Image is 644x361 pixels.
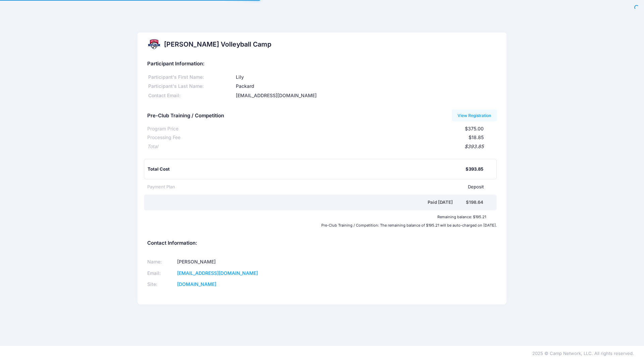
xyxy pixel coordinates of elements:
[147,113,224,119] h5: Pre-Club Training / Competition
[158,143,484,150] div: $393.85
[235,74,497,81] div: Lily
[180,134,484,141] div: $18.85
[147,184,175,190] div: Payment Plan
[164,41,271,48] h2: [PERSON_NAME] Volleyball Camp
[235,83,497,90] div: Packard
[147,74,235,81] div: Participant's First Name:
[465,126,484,131] span: $375.00
[149,199,466,206] div: Paid [DATE]
[147,61,497,67] h5: Participant Information:
[147,92,235,99] div: Contact Email:
[452,110,497,121] a: View Registration
[532,351,634,356] span: 2025 © Camp Network, LLC. All rights reserved.
[175,256,314,267] td: [PERSON_NAME]
[466,166,483,173] div: $393.85
[147,267,175,279] td: Email:
[147,83,235,90] div: Participant's Last Name:
[147,279,175,290] td: Site:
[148,166,466,173] div: Total Cost
[147,134,180,141] div: Processing Fee
[144,215,489,219] div: Remaining balance: $195.21
[147,256,175,267] td: Name:
[177,270,258,276] a: [EMAIL_ADDRESS][DOMAIN_NAME]
[175,184,484,190] div: Deposit
[144,223,500,227] div: Pre-Club Training / Competition: The remaining balance of $195.21 will be auto-charged on [DATE].
[147,143,158,150] div: Total
[235,92,497,99] div: [EMAIL_ADDRESS][DOMAIN_NAME]
[466,199,483,206] div: $198.64
[147,240,497,246] h5: Contact Information:
[147,125,178,132] div: Program Price
[177,281,216,287] a: [DOMAIN_NAME]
